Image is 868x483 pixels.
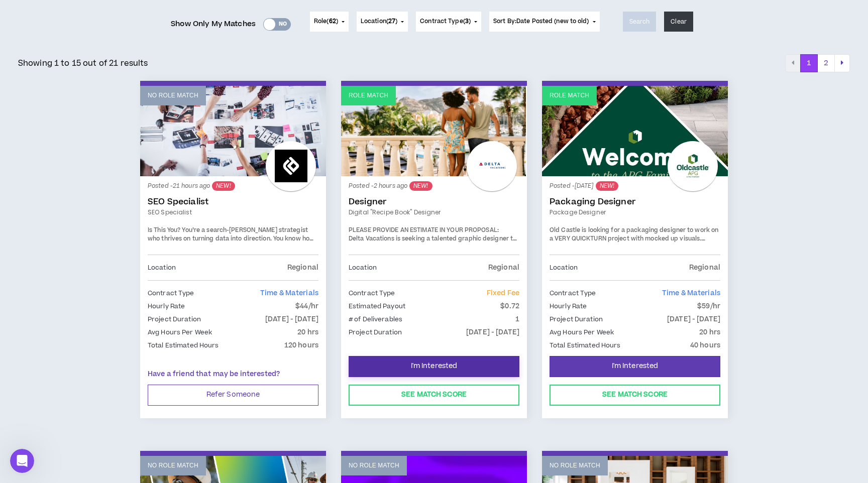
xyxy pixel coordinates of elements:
p: [DATE] - [DATE] [265,314,318,325]
a: Package Designer [550,208,720,217]
button: Role(62) [310,12,349,32]
span: 27 [388,17,395,26]
strong: PLEASE PROVIDE AN ESTIMATE IN YOUR PROPOSAL: [349,226,499,234]
button: 1 [800,54,818,72]
p: 20 hrs [297,327,318,338]
p: Project Duration [148,314,201,325]
button: Sort By:Date Posted (new to old) [489,12,600,32]
p: Location [550,262,578,273]
p: Regional [287,262,318,273]
iframe: Intercom live chat [10,449,34,473]
a: Digital "Recipe Book" Designer [349,208,519,217]
p: $44/hr [295,301,318,312]
p: No Role Match [550,461,600,470]
a: SEO Specialist [148,208,318,217]
a: Role Match [542,86,728,176]
p: Hourly Rate [148,301,185,312]
p: 1 [515,314,519,325]
sup: NEW! [212,181,235,191]
p: Hourly Rate [550,301,587,312]
p: Estimated Payout [349,301,405,312]
button: I'm Interested [349,356,519,377]
span: Show Only My Matches [171,17,256,32]
p: Posted - [DATE] [550,181,720,191]
span: Time & Materials [260,288,318,298]
p: Posted - 2 hours ago [349,181,519,191]
span: Location ( ) [361,17,397,26]
a: SEO Specialist [148,197,318,207]
p: $59/hr [697,301,720,312]
p: Avg Hours Per Week [148,327,212,338]
sup: NEW! [596,181,618,191]
span: Role ( ) [314,17,338,26]
p: Regional [689,262,720,273]
p: Project Duration [550,314,603,325]
span: Old Castle is looking for a packaging designer to work on a VERY QUICKTURN project with mocked up... [550,226,718,244]
p: Location [148,262,176,273]
p: 40 hours [690,340,720,351]
span: Sort By: Date Posted (new to old) [493,17,589,26]
p: Have a friend that may be interested? [148,369,318,380]
button: Clear [664,12,693,32]
p: No Role Match [148,461,198,470]
span: You’re a search-[PERSON_NAME] strategist who thrives on turning data into direction. You know how... [148,226,314,288]
sup: NEW! [409,181,432,191]
a: Designer [349,197,519,207]
p: Contract Type [550,288,596,299]
p: # of Deliverables [349,314,402,325]
p: [DATE] - [DATE] [466,327,519,338]
span: Contract Type ( ) [420,17,471,26]
p: No Role Match [349,461,399,470]
nav: pagination [785,54,850,72]
a: No Role Match [140,86,326,176]
p: Avg Hours Per Week [550,327,614,338]
p: Total Estimated Hours [550,340,621,351]
span: 3 [465,17,469,26]
p: Total Estimated Hours [148,340,219,351]
button: I'm Interested [550,356,720,377]
p: Regional [488,262,519,273]
p: Project Duration [349,327,402,338]
button: See Match Score [349,385,519,406]
strong: Is This You? [148,226,180,234]
button: Location(27) [357,12,408,32]
span: 62 [329,17,336,26]
p: Contract Type [148,288,194,299]
p: Posted - 21 hours ago [148,181,318,191]
a: Role Match [341,86,527,176]
span: Delta Vacations is seeking a talented graphic designer to suport a quick turn digital "Recipe Book." [349,234,517,252]
span: Time & Materials [662,288,720,298]
p: Role Match [550,91,589,100]
p: Contract Type [349,288,395,299]
p: 20 hrs [699,327,720,338]
span: I'm Interested [411,361,458,371]
button: Search [623,12,657,32]
p: Role Match [349,91,388,100]
p: 120 hours [284,340,318,351]
span: Fixed Fee [487,288,519,298]
p: No Role Match [148,91,198,100]
span: I'm Interested [612,361,659,371]
button: Refer Someone [148,385,318,406]
button: 2 [817,54,835,72]
button: Contract Type(3) [416,12,481,32]
a: Packaging Designer [550,197,720,207]
p: $0.72 [500,301,519,312]
button: See Match Score [550,385,720,406]
p: Location [349,262,377,273]
p: [DATE] - [DATE] [667,314,720,325]
p: Showing 1 to 15 out of 21 results [18,57,148,69]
